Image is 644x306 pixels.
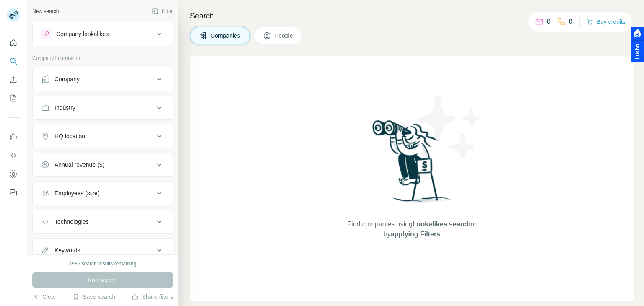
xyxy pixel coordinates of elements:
[33,98,173,118] button: Industry
[55,132,85,140] div: HQ location
[33,183,173,203] button: Employees (size)
[369,118,456,211] img: Surfe Illustration - Woman searching with binoculars
[33,24,173,44] button: Company lookalikes
[55,161,104,169] div: Annual revenue ($)
[33,155,173,175] button: Annual revenue ($)
[391,231,440,238] span: applying Filters
[33,69,173,89] button: Company
[56,30,109,38] div: Company lookalikes
[73,293,115,301] button: Save search
[7,148,20,163] button: Use Surfe API
[32,293,56,301] button: Clear
[32,8,59,15] div: New search
[413,220,471,228] span: Lookalikes search
[32,54,173,62] p: Company information
[412,90,488,165] img: Surfe Illustration - Stars
[210,31,241,40] span: Companies
[587,16,626,28] button: Buy credits
[33,240,173,260] button: Keywords
[55,104,75,112] div: Industry
[7,35,20,50] button: Quick start
[7,130,20,145] button: Use Surfe on LinkedIn
[69,260,137,267] div: 1985 search results remaining
[7,91,20,106] button: My lists
[55,75,80,83] div: Company
[547,17,551,27] p: 0
[275,31,294,40] span: People
[132,293,173,301] button: Share filters
[55,189,99,197] div: Employees (size)
[33,126,173,146] button: HQ location
[7,185,20,200] button: Feedback
[345,219,479,239] span: Find companies using or by
[55,218,89,226] div: Technologies
[7,72,20,87] button: Enrich CSV
[569,17,573,27] p: 0
[55,246,80,254] div: Keywords
[7,54,20,69] button: Search
[7,166,20,182] button: Dashboard
[146,5,178,18] button: Hide
[190,10,634,22] h4: Search
[33,212,173,232] button: Technologies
